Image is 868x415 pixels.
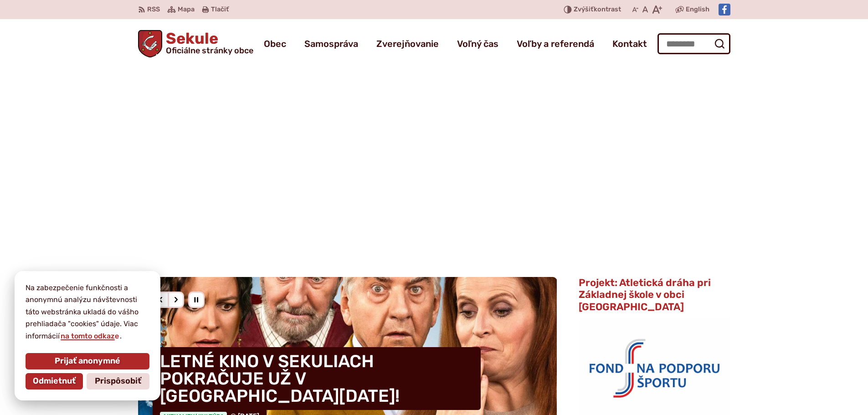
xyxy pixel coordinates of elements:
[60,332,120,340] a: na tomto odkaze
[457,31,498,56] a: Voľný čas
[26,282,149,342] p: Na zabezpečenie funkčnosti a anonymnú analýzu návštevnosti táto webstránka ukladá do vášho prehli...
[376,31,439,56] a: Zverejňovanie
[153,347,481,410] h4: LETNÉ KINO V SEKULIACH POKRAČUJE UŽ V [GEOGRAPHIC_DATA][DATE]!
[188,292,205,308] div: Pozastaviť pohyb slajdera
[684,4,711,15] a: English
[304,31,358,56] a: Samospráva
[574,6,621,14] span: kontrast
[579,277,711,313] span: Projekt: Atletická dráha pri Základnej škole v obci [GEOGRAPHIC_DATA]
[574,5,594,13] span: Zvýšiť
[33,376,76,386] span: Odmietnuť
[26,373,83,389] button: Odmietnuť
[153,292,169,308] div: Predošlý slajd
[55,356,120,366] span: Prijať anonymné
[162,31,253,55] h1: Sekule
[138,30,163,57] img: Prejsť na domovskú stránku
[211,6,229,14] span: Tlačiť
[147,4,160,15] span: RSS
[686,4,709,15] span: English
[719,4,730,15] img: Prejsť na Facebook stránku
[612,31,647,56] a: Kontakt
[26,353,149,369] button: Prijať anonymné
[168,292,184,308] div: Nasledujúci slajd
[87,373,149,389] button: Prispôsobiť
[264,31,286,56] a: Obec
[178,4,195,15] span: Mapa
[166,46,253,55] span: Oficiálne stránky obce
[138,30,254,57] a: Logo Sekule, prejsť na domovskú stránku.
[95,376,141,386] span: Prispôsobiť
[517,31,594,56] a: Voľby a referendá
